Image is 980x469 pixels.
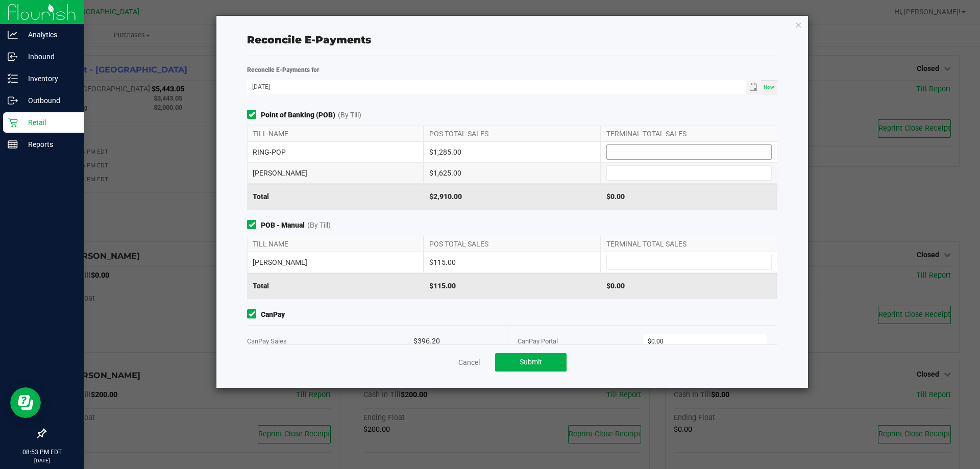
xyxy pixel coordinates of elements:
[18,94,79,107] p: Outbound
[338,110,361,120] span: (By Till)
[424,126,600,141] div: POS TOTAL SALES
[18,138,79,151] p: Reports
[247,110,261,120] form-toggle: Include in reconciliation
[520,358,542,366] span: Submit
[8,52,18,62] inline-svg: Inbound
[247,252,424,273] div: [PERSON_NAME]
[247,126,424,141] div: TILL NAME
[495,353,567,372] button: Submit
[8,139,18,150] inline-svg: Reports
[10,387,41,418] iframe: Resource center
[247,337,287,345] span: CanPay Sales
[18,116,79,129] p: Retail
[261,110,335,120] strong: Point of Banking (POB)
[8,95,18,106] inline-svg: Outbound
[261,309,285,320] strong: CanPay
[247,236,424,252] div: TILL NAME
[601,126,777,141] div: TERMINAL TOTAL SALES
[5,448,79,457] p: 08:53 PM EDT
[18,51,79,63] p: Inbound
[746,80,761,94] span: Toggle calendar
[8,30,18,40] inline-svg: Analytics
[424,184,600,209] div: $2,910.00
[424,163,600,183] div: $1,625.00
[424,236,600,252] div: POS TOTAL SALES
[764,84,774,90] span: Now
[247,273,424,299] div: Total
[18,72,79,85] p: Inventory
[8,117,18,128] inline-svg: Retail
[247,163,424,183] div: [PERSON_NAME]
[424,273,600,299] div: $115.00
[247,309,261,320] form-toggle: Include in reconciliation
[424,252,600,273] div: $115.00
[424,142,600,162] div: $1,285.00
[18,29,79,41] p: Analytics
[247,220,261,231] form-toggle: Include in reconciliation
[601,184,777,209] div: $0.00
[458,357,480,367] a: Cancel
[247,32,777,47] div: Reconcile E-Payments
[247,184,424,209] div: Total
[261,220,305,231] strong: POB - Manual
[601,273,777,299] div: $0.00
[247,80,746,93] input: Date
[518,337,558,345] span: CanPay Portal
[8,73,18,84] inline-svg: Inventory
[307,220,331,231] span: (By Till)
[601,236,777,252] div: TERMINAL TOTAL SALES
[247,66,320,73] strong: Reconcile E-Payments for
[5,457,79,464] p: [DATE]
[413,326,497,357] div: $396.20
[247,142,424,162] div: RING-POP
